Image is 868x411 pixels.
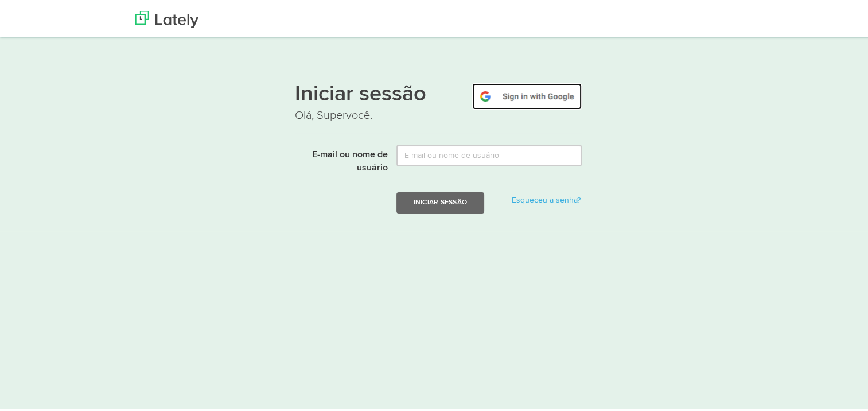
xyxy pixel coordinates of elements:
img: Ultimamente [135,9,198,26]
input: E-mail ou nome de usuário [396,142,582,164]
font: Iniciar sessão [295,82,426,103]
p: Olá, Supervocê. [295,105,582,122]
a: Esqueceu a senha? [512,194,581,202]
label: E-mail ou nome de usuário [286,142,388,173]
button: Iniciar sessão [396,190,484,211]
img: google-signin.png [472,81,582,107]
